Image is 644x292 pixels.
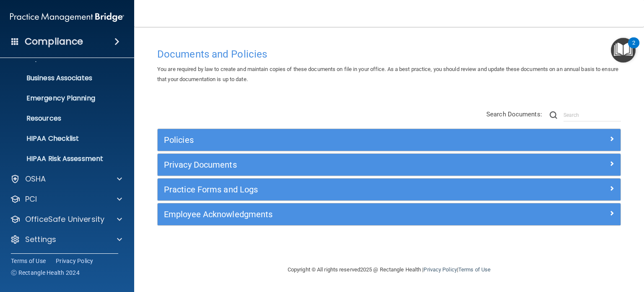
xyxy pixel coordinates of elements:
[550,111,557,119] img: ic-search.3b580494.png
[10,194,122,204] a: PCI
[56,257,93,265] a: Privacy Policy
[486,110,542,118] span: Search Documents:
[164,210,499,219] h5: Employee Acknowledgments
[458,266,491,273] a: Terms of Use
[25,214,104,224] p: OfficeSafe University
[632,43,635,54] div: 2
[611,38,636,63] button: Open Resource Center, 2 new notifications
[5,155,120,163] p: HIPAA Risk Assessment
[423,266,457,273] a: Privacy Policy
[164,185,499,194] h5: Practice Forms and Logs
[11,257,46,265] a: Terms of Use
[5,114,120,123] p: Resources
[164,158,614,171] a: Privacy Documents
[10,174,122,184] a: OSHA
[164,208,614,221] a: Employee Acknowledgments
[164,135,499,145] h5: Policies
[164,183,614,196] a: Practice Forms and Logs
[5,54,120,62] p: Report an Incident
[10,234,122,245] a: Settings
[10,9,124,26] img: PMB logo
[157,49,621,60] h4: Documents and Policies
[5,134,120,143] p: HIPAA Checklist
[157,66,618,82] span: You are required by law to create and maintain copies of these documents on file in your office. ...
[25,174,46,184] p: OSHA
[164,160,499,169] h5: Privacy Documents
[5,94,120,103] p: Emergency Planning
[164,133,614,147] a: Policies
[25,194,37,204] p: PCI
[236,256,542,283] div: Copyright © All rights reserved 2025 @ Rectangle Health | |
[11,268,80,277] span: Ⓒ Rectangle Health 2024
[563,109,621,121] input: Search
[25,36,83,47] h4: Compliance
[499,233,634,266] iframe: Drift Widget Chat Controller
[10,214,122,224] a: OfficeSafe University
[5,74,120,82] p: Business Associates
[25,234,56,245] p: Settings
